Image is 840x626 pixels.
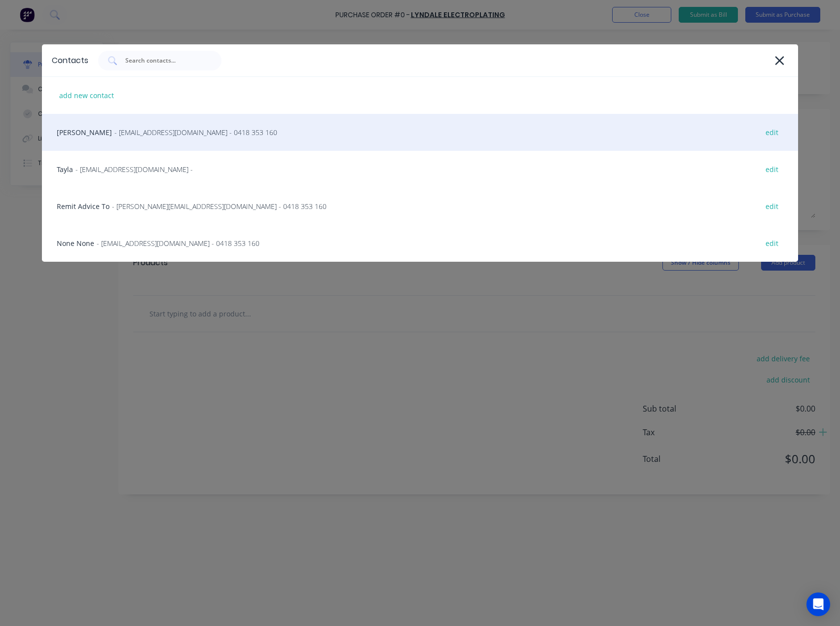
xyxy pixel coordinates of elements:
[42,188,798,225] div: Remit Advice To
[124,56,206,66] input: Search contacts...
[761,162,783,177] div: edit
[806,592,830,616] div: Open Intercom Messenger
[761,199,783,214] div: edit
[114,127,277,138] span: - [EMAIL_ADDRESS][DOMAIN_NAME] - 0418 353 160
[52,55,88,67] div: Contacts
[112,201,327,211] span: - [PERSON_NAME][EMAIL_ADDRESS][DOMAIN_NAME] - 0418 353 160
[761,236,783,251] div: edit
[97,238,259,248] span: - [EMAIL_ADDRESS][DOMAIN_NAME] - 0418 353 160
[42,114,798,151] div: [PERSON_NAME]
[761,125,783,140] div: edit
[42,225,798,262] div: None None
[42,151,798,188] div: Tayla
[75,164,193,174] span: - [EMAIL_ADDRESS][DOMAIN_NAME] -
[54,88,119,103] div: add new contact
